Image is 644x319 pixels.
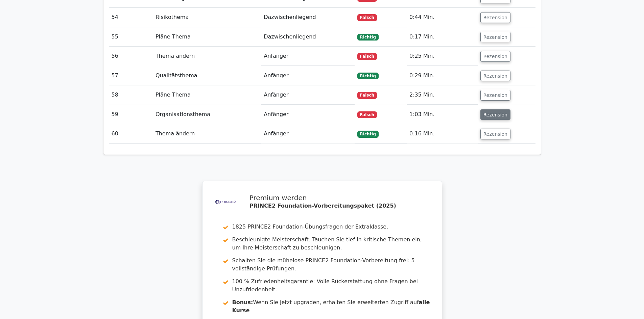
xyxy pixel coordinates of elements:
font: Rezension [483,92,507,98]
font: Thema ändern [156,53,195,59]
font: 60 [112,130,118,137]
font: 54 [112,14,118,20]
font: 0:17 Min. [409,33,435,40]
font: Richtig [360,35,376,39]
font: Falsch [360,54,375,59]
font: 55 [112,33,118,40]
font: Pläne Thema [156,91,191,98]
font: Richtig [360,74,376,78]
font: Anfänger [264,91,288,98]
font: Falsch [360,93,375,98]
font: Anfänger [264,72,288,79]
font: Richtig [360,132,376,136]
font: 59 [112,111,118,117]
font: 0:25 Min. [409,53,435,59]
font: Anfänger [264,130,288,137]
font: Qualitätsthema [156,72,197,79]
font: Organisationsthema [156,111,210,117]
font: 1:03 Min. [409,111,435,117]
font: 0:29 Min. [409,72,435,79]
font: Rezension [483,73,507,78]
font: Falsch [360,15,375,20]
button: Rezension [480,12,510,23]
font: 0:44 Min. [409,14,435,20]
font: Anfänger [264,53,288,59]
font: Rezension [483,34,507,39]
font: 0:16 Min. [409,130,435,137]
font: 56 [112,53,118,59]
font: Dazwischenliegend [264,14,316,20]
font: Thema ändern [156,130,195,137]
font: Dazwischenliegend [264,33,316,40]
font: 57 [112,72,118,79]
font: Risikothema [156,14,189,20]
button: Rezension [480,51,510,62]
button: Rezension [480,71,510,81]
font: Rezension [483,112,507,117]
button: Rezension [480,129,510,139]
font: Rezension [483,54,507,59]
font: Anfänger [264,111,288,117]
font: 58 [112,91,118,98]
font: Rezension [483,131,507,137]
font: 2:35 Min. [409,91,435,98]
font: Falsch [360,112,375,117]
font: Rezension [483,15,507,20]
button: Rezension [480,90,510,101]
font: Pläne Thema [156,33,191,40]
button: Rezension [480,109,510,120]
button: Rezension [480,32,510,43]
